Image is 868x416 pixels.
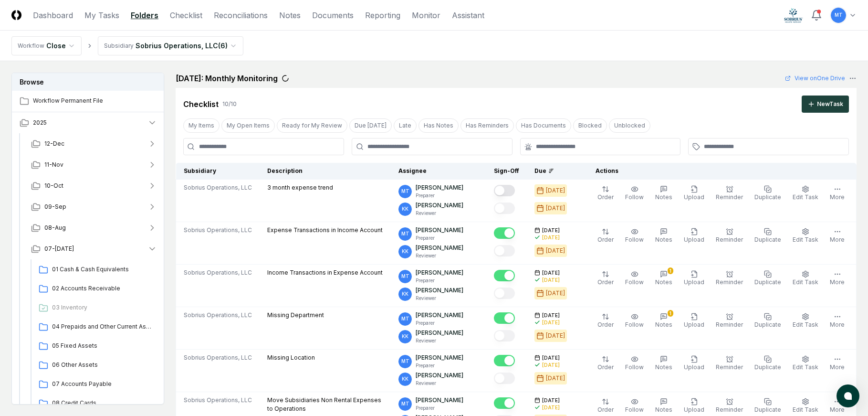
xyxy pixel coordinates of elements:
button: Reminder [714,353,745,373]
p: Preparer [416,362,463,369]
button: Mark complete [494,397,515,409]
span: Edit Task [793,278,818,286]
button: Duplicate [753,268,783,288]
a: My Tasks [84,10,119,21]
button: Upload [682,353,706,373]
span: KK [402,333,408,340]
span: Follow [625,363,644,371]
span: Upload [684,278,704,286]
button: Reminder [714,226,745,246]
p: Reviewer [416,252,463,259]
span: Duplicate [754,193,781,201]
span: Duplicate [754,363,781,371]
button: NewTask [802,96,849,113]
span: Duplicate [754,236,781,243]
p: Missing Department [267,311,324,320]
span: KK [402,290,408,298]
div: 10 / 10 [222,100,237,108]
span: Edit Task [793,193,818,201]
button: Follow [623,183,646,203]
span: 11-Nov [44,160,63,169]
a: Assistant [452,10,484,21]
span: 03 Inventory [52,303,153,312]
p: [PERSON_NAME] [416,268,463,277]
p: Preparer [416,235,463,242]
span: 02 Accounts Receivable [52,284,153,293]
button: Mark complete [494,203,515,214]
span: 12-Dec [44,139,64,148]
span: 2025 [33,118,47,127]
button: Mark complete [494,373,515,384]
div: [DATE] [546,246,565,255]
span: [DATE] [542,312,560,319]
button: Order [596,183,616,203]
button: Has Documents [516,118,571,133]
button: Duplicate [753,396,783,416]
button: More [828,226,847,246]
div: Due [534,167,573,175]
button: Follow [623,226,646,246]
span: Order [597,278,614,286]
div: [DATE] [546,289,565,298]
span: Follow [625,406,644,413]
span: Upload [684,236,704,243]
button: Ready for My Review [277,118,347,133]
button: 10-Oct [23,175,165,196]
p: [PERSON_NAME] [416,244,463,252]
span: Order [597,193,614,201]
button: MT [830,7,847,24]
p: [PERSON_NAME] [416,353,463,362]
span: MT [401,400,409,407]
a: 04 Prepaids and Other Current Assets [35,319,157,336]
span: Sobrius Operations, LLC [184,226,252,235]
button: Edit Task [791,226,820,246]
button: Blocked [573,118,607,133]
button: 1Notes [653,311,674,331]
div: Workflow [18,42,44,50]
p: [PERSON_NAME] [416,226,463,235]
button: Mark complete [494,245,515,256]
span: KK [402,205,408,213]
span: Edit Task [793,321,818,328]
span: MT [401,188,409,195]
button: Reminder [714,396,745,416]
span: Reminder [716,406,743,413]
button: Upload [682,226,706,246]
span: KK [402,375,408,383]
button: More [828,311,847,331]
p: [PERSON_NAME] [416,183,463,192]
a: 03 Inventory [35,299,157,317]
span: Notes [655,193,672,201]
button: Mark complete [494,288,515,299]
span: Reminder [716,236,743,243]
button: Order [596,226,616,246]
span: Sobrius Operations, LLC [184,183,252,192]
span: Notes [655,321,672,328]
span: [DATE] [542,397,560,404]
p: Missing Location [267,353,315,362]
button: Reminder [714,311,745,331]
p: Preparer [416,405,463,412]
div: [DATE] [542,319,560,326]
span: 09-Sep [44,203,66,211]
span: Upload [684,193,704,201]
button: 2025 [12,112,165,133]
span: Duplicate [754,278,781,286]
span: 08 Credit Cards [52,399,153,407]
button: Duplicate [753,183,783,203]
button: Upload [682,183,706,203]
p: [PERSON_NAME] [416,201,463,210]
button: Edit Task [791,353,820,373]
p: [PERSON_NAME] [416,396,463,405]
button: Edit Task [791,183,820,203]
p: [PERSON_NAME] [416,286,463,295]
span: Follow [625,278,644,286]
a: Reporting [365,10,400,21]
span: 06 Other Assets [52,361,153,369]
button: More [828,268,847,288]
div: 1 [668,310,673,317]
span: Sobrius Operations, LLC [184,353,252,362]
button: Order [596,268,616,288]
p: Move Subsidiaries Non Rental Expenses to Operations [267,396,383,413]
button: 12-Dec [23,133,165,154]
